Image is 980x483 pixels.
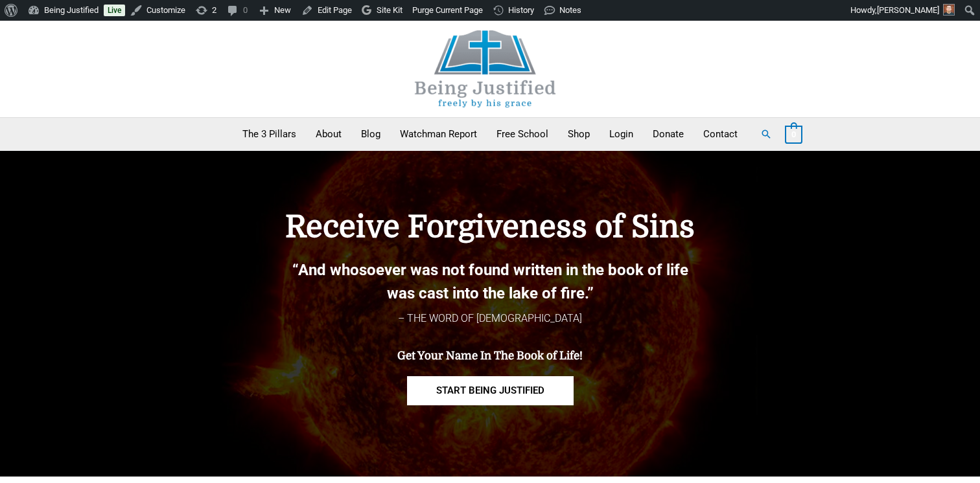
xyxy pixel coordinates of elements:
[233,118,747,150] nav: Primary Site Navigation
[785,128,802,140] a: View Shopping Cart, empty
[694,118,747,150] a: Contact
[390,118,487,150] a: Watchman Report
[558,118,600,150] a: Shop
[398,312,582,324] span: – THE WORD OF [DEMOGRAPHIC_DATA]
[292,261,688,302] b: “And whosoever was not found written in the book of life was cast into the lake of fire.”
[436,386,544,396] span: START BEING JUSTIFIED
[306,118,351,150] a: About
[760,128,772,140] a: Search button
[388,30,583,107] img: Being Justified
[377,5,402,15] span: Site Kit
[643,118,694,150] a: Donate
[104,5,125,16] a: Live
[407,376,574,405] a: START BEING JUSTIFIED
[218,209,762,245] h4: Receive Forgiveness of Sins
[600,118,643,150] a: Login
[487,118,558,150] a: Free School
[877,5,939,15] span: [PERSON_NAME]
[351,118,390,150] a: Blog
[233,118,306,150] a: The 3 Pillars
[791,129,796,139] span: 0
[218,350,762,363] h4: Get Your Name In The Book of Life!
